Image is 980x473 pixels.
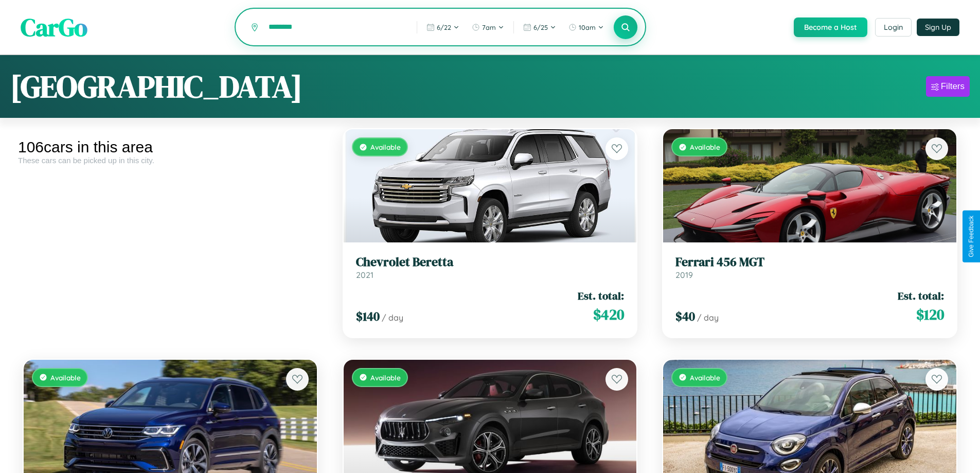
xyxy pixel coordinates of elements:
button: 10am [563,19,609,36]
span: CarGo [21,10,87,44]
div: 106 cars in this area [18,138,323,156]
span: Est. total: [898,288,944,303]
span: 6 / 25 [533,23,548,31]
span: 7am [482,23,496,31]
button: Sign Up [917,19,959,36]
span: 2019 [675,270,693,280]
h1: [GEOGRAPHIC_DATA] [10,65,302,108]
button: 6/22 [421,19,465,36]
button: 6/25 [518,19,561,36]
span: Available [690,143,720,151]
span: $ 40 [675,308,695,325]
span: / day [697,312,719,323]
span: Available [690,373,720,382]
span: $ 420 [593,304,624,325]
button: Become a Host [794,17,867,37]
span: $ 120 [916,304,944,325]
span: Available [50,373,81,382]
div: Filters [941,81,965,92]
h3: Chevrolet Beretta [356,255,625,270]
span: $ 140 [356,308,380,325]
span: 10am [579,23,596,31]
button: 7am [467,19,509,36]
a: Chevrolet Beretta2021 [356,255,625,280]
span: Available [370,143,401,151]
div: These cars can be picked up in this city. [18,156,323,165]
span: 6 / 22 [437,23,451,31]
span: Available [370,373,401,382]
div: Give Feedback [968,216,975,257]
button: Login [875,18,912,37]
button: Filters [926,76,970,97]
h3: Ferrari 456 MGT [675,255,944,270]
span: 2021 [356,270,373,280]
span: / day [382,312,403,323]
a: Ferrari 456 MGT2019 [675,255,944,280]
span: Est. total: [578,288,624,303]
